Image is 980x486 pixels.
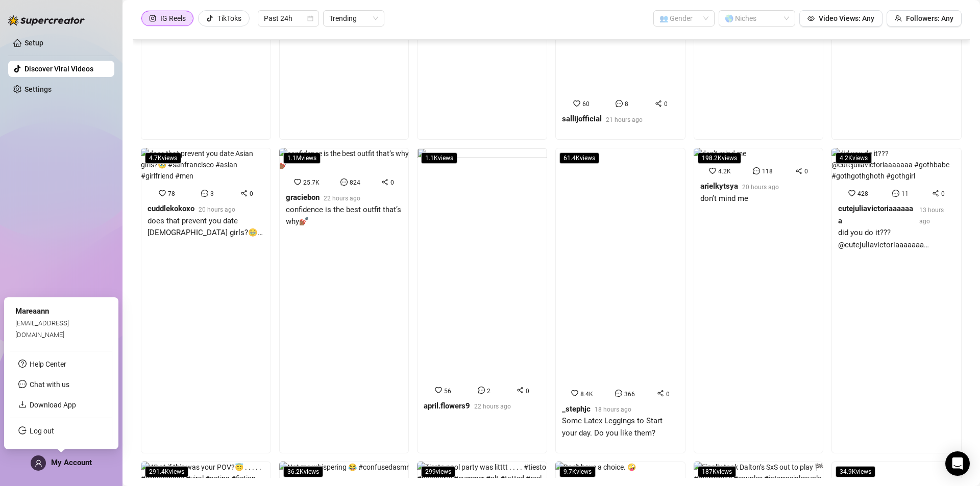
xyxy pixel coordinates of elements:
span: 9.7K views [559,466,596,477]
button: Followers: Any [887,10,962,27]
span: 187K views [698,466,736,477]
span: Past 24h [264,11,313,26]
span: 60 [582,100,590,108]
img: does that prevent you date Asian girls?🥹 #sanfrancisco #asian #girlfriend #men [141,148,271,182]
span: calendar [307,15,313,21]
span: 4.2K [718,168,731,175]
span: message [753,167,760,174]
span: 198.2K views [698,152,741,164]
span: 1.1M views [283,152,321,164]
img: logo-BBDzfeDw.svg [8,15,85,25]
span: Followers: Any [906,14,953,22]
div: does that prevent you date [DEMOGRAPHIC_DATA] girls?🥹 #sanfrancisco #[DEMOGRAPHIC_DATA] #girlfrie... [148,215,264,239]
img: Not me whispering 😂 #confusedasmr [279,462,409,473]
span: instagram [149,15,156,22]
span: [EMAIL_ADDRESS][DOMAIN_NAME] [15,319,69,338]
span: 18 hours ago [595,406,631,413]
span: message [616,100,623,107]
span: 0 [941,190,945,197]
span: message [478,387,485,394]
span: share-alt [932,190,939,197]
button: Video Views: Any [799,10,883,27]
a: Help Center [30,360,66,368]
strong: _stephjc [562,404,591,414]
span: 1.1K views [421,152,457,164]
span: share-alt [657,390,664,397]
div: confidence is the best outfit that’s why💅🏾 [286,204,403,228]
span: Trending [329,11,378,26]
strong: arielkytsya [700,182,738,191]
span: 0 [666,391,670,398]
span: message [892,190,899,197]
span: message [18,380,27,388]
span: eye [807,15,815,22]
a: Settings [24,85,52,93]
strong: cutejuliavictoriaaaaaaa [838,204,913,225]
img: don’t mind me [694,148,746,159]
span: message [201,190,208,197]
span: 0 [664,100,668,108]
span: 20 hours ago [199,206,235,213]
a: Setup [24,39,43,47]
span: share-alt [795,167,802,174]
span: 21 hours ago [606,116,643,123]
span: message [340,178,348,186]
span: 20 hours ago [742,184,779,191]
span: 291.4K views [145,466,188,477]
span: 8 [625,100,628,108]
a: 61.4KviewsSome Latex Leggings to Start your day. Do you like them?8.4K3660_stephjc18 hours agoSom... [555,148,685,453]
span: heart [294,178,301,186]
a: Discover Viral Videos [24,65,93,73]
span: user [35,459,42,467]
span: 0 [390,179,394,186]
span: 11 [901,190,909,197]
a: 1.1Mviewsconfidence is the best outfit that’s why💅🏾25.7K8240graciebon22 hours agoconfidence is th... [279,148,409,453]
span: heart [435,387,442,394]
div: TikToks [217,11,241,26]
span: 8.4K [580,391,593,398]
img: confidence is the best outfit that’s why💅🏾 [279,148,409,170]
a: Log out [30,427,54,435]
span: heart [159,190,166,197]
span: 25.7K [303,179,320,186]
span: 3 [210,190,214,197]
span: 2 [487,388,491,395]
strong: sallijofficial [562,114,602,123]
div: did you do it??? @cutejuliavictoriaaaaaaa #gothbabe #gothgothghoth #gothgirl [838,227,955,251]
span: share-alt [517,387,524,394]
img: Some Latex Leggings to Start your day. Do you like them? [555,148,685,379]
span: 4.7K views [145,152,181,164]
div: don’t mind me [700,193,779,205]
span: 0 [250,190,253,197]
span: 366 [624,391,635,398]
span: 78 [168,190,175,197]
span: heart [571,390,578,397]
span: heart [573,100,580,107]
span: message [615,390,622,397]
img: Don't have a choice. 🤪 [555,462,636,473]
span: share-alt [240,190,248,197]
a: 4.2Kviewsdid you do it??? @cutejuliavictoriaaaaaaa #gothbabe #gothgothghoth #gothgirl428110cuteju... [831,148,962,453]
span: 56 [444,388,451,395]
span: tik-tok [206,15,213,22]
span: 428 [857,190,868,197]
strong: cuddlekokoxo [148,204,194,213]
span: 22 hours ago [324,195,360,202]
a: 1.1Kviews5620april.flowers922 hours ago [417,148,547,453]
span: 824 [350,179,360,186]
span: 22 hours ago [474,403,511,410]
span: 299 views [421,466,455,477]
span: team [895,15,902,22]
span: Chat with us [30,380,69,389]
img: did you do it??? @cutejuliavictoriaaaaaaa #gothbabe #gothgothghoth #gothgirl [831,148,962,182]
span: 13 hours ago [919,207,944,225]
span: heart [709,167,716,174]
span: 0 [526,388,529,395]
span: share-alt [381,178,388,186]
strong: april.flowers9 [424,401,470,411]
span: Mareaann [15,306,49,316]
span: 118 [762,168,773,175]
div: Open Intercom Messenger [945,451,970,476]
span: 34.9K views [836,466,875,477]
strong: graciebon [286,193,320,202]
